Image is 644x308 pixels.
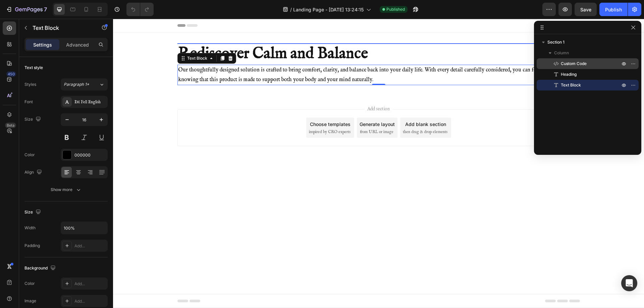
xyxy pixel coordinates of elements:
[24,281,35,287] div: Color
[24,225,36,231] div: Width
[247,102,282,109] div: Generate layout
[561,82,581,88] span: Text Block
[290,110,334,116] span: then drag & drop elements
[24,298,36,304] div: Image
[561,60,587,67] span: Custom Code
[247,110,280,116] span: from URL or image
[24,184,108,196] button: Show more
[44,5,47,13] p: 7
[554,50,569,56] span: Column
[113,19,644,308] iframe: To enrich screen reader interactions, please activate Accessibility in Grammarly extension settings
[24,152,35,158] div: Color
[51,186,82,193] div: Show more
[24,99,33,105] div: Font
[547,39,565,46] span: Section 1
[293,6,364,13] span: Landing Page - [DATE] 13:24:15
[24,264,57,273] div: Background
[24,81,36,87] div: Styles
[3,3,50,16] button: 7
[24,115,42,124] div: Size
[252,87,279,94] span: Add section
[561,71,577,78] span: Heading
[74,99,106,105] div: IM Fell English
[6,71,16,77] div: 450
[197,102,237,109] div: Choose templates
[126,3,154,16] div: Undo/Redo
[61,78,108,90] button: Paragraph 1*
[33,41,52,48] p: Settings
[575,3,597,16] button: Save
[74,243,106,249] div: Add...
[196,110,237,116] span: inspired by CRO experts
[24,168,43,177] div: Align
[74,281,106,287] div: Add...
[61,222,107,234] input: Auto
[292,102,333,109] div: Add blank section
[24,208,42,217] div: Size
[64,81,89,87] span: Paragraph 1*
[599,3,628,16] button: Publish
[74,152,106,158] div: 000000
[24,65,43,71] div: Text style
[5,123,16,128] div: Beta
[605,6,622,13] div: Publish
[386,6,405,12] span: Published
[290,6,292,13] span: /
[66,41,89,48] p: Advanced
[74,298,106,304] div: Add...
[580,7,591,12] span: Save
[621,275,637,291] div: Open Intercom Messenger
[24,243,40,249] div: Padding
[33,24,90,32] p: Text Block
